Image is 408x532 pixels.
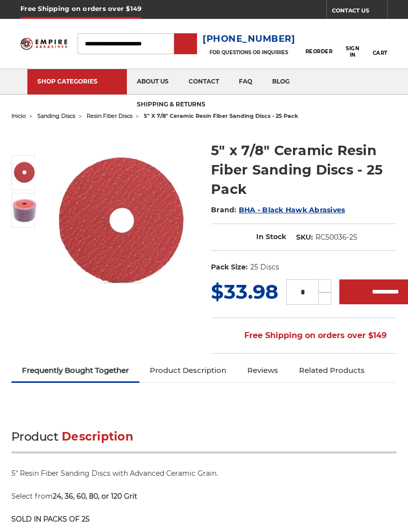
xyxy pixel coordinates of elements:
[87,112,132,119] a: resin fiber discs
[250,262,279,272] dd: 25 Discs
[315,232,357,243] dd: RC50036-25
[296,232,313,243] dt: SKU:
[373,29,388,58] a: Cart
[11,359,139,381] a: Frequently Bought Together
[211,141,397,199] h1: 5" x 7/8" Ceramic Resin Fiber Sanding Discs - 25 Pack
[176,34,196,54] input: Submit
[11,515,90,524] strong: SOLD IN PACKS OF 25
[37,112,75,119] a: sanding discs
[211,279,278,304] span: $33.98
[179,69,229,94] a: contact
[203,49,296,56] p: FOR QUESTIONS OR INQUIRIES
[220,326,387,346] span: Free Shipping on orders over $149
[11,112,26,119] a: inicio
[53,492,137,501] span: 24, 36, 60, 80, or 120 Grit
[346,45,359,58] span: Sign In
[229,69,262,94] a: faq
[12,198,37,223] img: 5 inch ceramic resin fiber discs
[306,33,333,54] a: Reorder
[127,69,179,94] a: about us
[289,359,375,381] a: Related Products
[262,69,300,94] a: blog
[306,48,333,55] span: Reorder
[211,262,248,272] dt: Pack Size:
[11,491,397,502] p: Select from
[237,359,289,381] a: Reviews
[203,32,296,46] a: [PHONE_NUMBER]
[139,359,237,381] a: Product Description
[46,146,197,297] img: 5" x 7/8" Ceramic Resin Fibre Disc
[239,205,345,214] a: BHA - Black Hawk Abrasives
[12,160,37,185] img: 5" x 7/8" Ceramic Resin Fibre Disc
[144,112,298,119] span: 5" x 7/8" ceramic resin fiber sanding discs - 25 pack
[11,468,397,479] p: 5" Resin Fiber Sanding Discs with Advanced Ceramic Grain.
[37,78,117,85] div: SHOP CATEGORIES
[20,35,67,53] img: Empire Abrasives
[332,5,387,19] a: CONTACT US
[11,430,58,443] span: Product
[127,92,215,118] a: shipping & returns
[211,205,237,214] span: Brand:
[62,430,133,443] span: Description
[27,69,127,94] a: SHOP CATEGORIES
[373,50,388,56] span: Cart
[256,232,286,241] span: In Stock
